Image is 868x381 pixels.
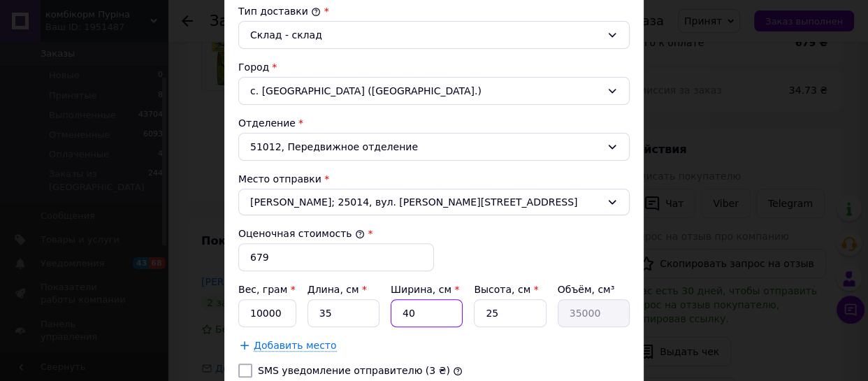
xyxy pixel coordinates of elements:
div: 51012, Передвижное отделение [238,133,630,161]
div: Город [238,60,630,74]
label: Оценочная стоимость [238,228,365,239]
label: SMS уведомление отправителю (3 ₴) [258,365,450,376]
span: Добавить место [254,340,337,352]
div: Отделение [238,116,630,130]
div: с. [GEOGRAPHIC_DATA] ([GEOGRAPHIC_DATA].) [238,77,630,105]
label: Высота, см [474,284,538,295]
div: Объём, см³ [558,282,630,296]
div: Тип доставки [238,4,630,18]
label: Длина, см [308,284,367,295]
label: Вес, грам [238,284,296,295]
div: Место отправки [238,172,630,186]
label: Ширина, см [391,284,459,295]
span: [PERSON_NAME]; 25014, вул. [PERSON_NAME][STREET_ADDRESS] [250,195,601,209]
div: Склад - склад [250,27,601,43]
